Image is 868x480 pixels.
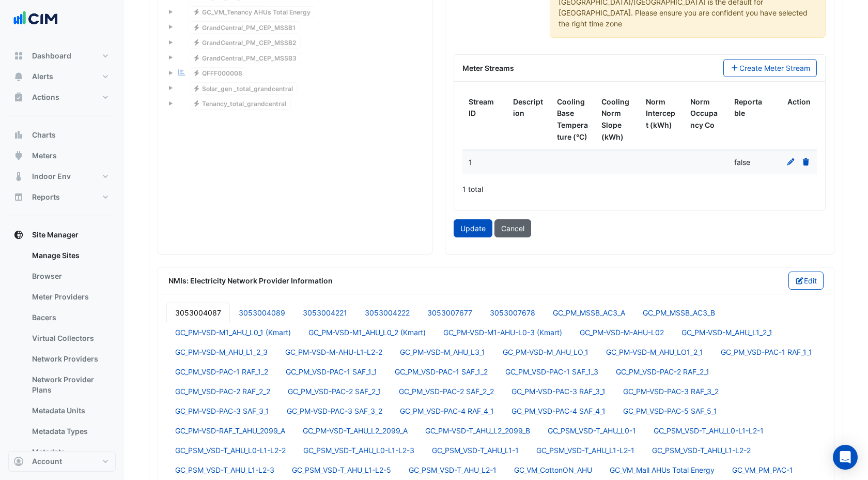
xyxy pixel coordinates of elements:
a: 3053004089 [230,303,294,323]
app-icon: Site Manager [13,230,24,240]
span: Reports [32,192,60,202]
a: GC_PSM_VSD-T_AHU_L1-L2-3 [166,460,283,480]
a: Virtual Collectors [24,328,116,349]
a: GC_PM_VSD-PAC-4 SAF_4_1 [503,401,614,421]
img: Company Logo [12,8,59,29]
button: Edit [788,272,824,290]
div: Meter Streams [456,63,718,73]
a: GC_PSM_VSD-T_AHU_L1-L2-2 [643,440,760,460]
a: GC_PSM_VSD-T_AHU_L2-1 [400,460,505,480]
button: Cancel [494,219,531,237]
a: GC_PM-VSD-T_AHU_L2_2099_B [416,421,539,441]
a: GC_PSM_VSD-T_AHU_L0-L1-L2-1 [645,421,772,441]
a: GC_PM-VSD-PAC-3 RAF_3_1 [503,381,614,401]
a: GC_PM_MSSB_AC3_A [544,303,634,323]
a: GC_PM_VSD-PAC-1 RAF_1_1 [712,342,821,362]
a: GC_PM-VSD-M_AHU_L1_2_1 [673,322,781,342]
a: GC_PM_VSD-PAC-1 RAF_1_2 [166,362,277,382]
div: Open Intercom Messenger [833,445,858,470]
a: GC_PSM_VSD-T_AHU_L0-L1-L2-3 [295,440,423,460]
app-icon: Actions [13,92,24,102]
span: Alerts [32,71,53,82]
button: Update [454,219,492,237]
a: GC_VM_PM_PAC-1 [723,460,802,480]
span: Cooling Base Temperature (°C) [557,97,588,141]
span: Account [32,456,62,467]
a: GC_PM_VSD-PAC-1 SAF_1_3 [497,362,607,382]
span: Charts [32,130,56,140]
a: GC_PSM_VSD-T_AHU_L0-L1-L2-2 [166,440,295,460]
a: GC_PM_VSD-PAC-2 SAF_2_1 [279,381,390,401]
span: Reportable [734,97,762,118]
div: 1 total [462,176,817,202]
button: Actions [8,87,116,108]
app-icon: Alerts [13,71,24,82]
a: Network Providers [24,349,116,369]
span: Stream ID [469,97,494,118]
a: Manage Sites [24,245,116,266]
a: Metadata Types [24,421,116,442]
button: Create Meter Stream [723,59,817,77]
a: GC_PM_VSD-PAC-2 RAF_2_2 [166,381,279,401]
a: 3053004222 [356,303,419,323]
a: GC_PM-VSD-T_AHU_L2_2099_A [294,421,416,441]
a: GC_PSM_VSD-T_AHU_L1-L2-5 [283,460,400,480]
span: Action [787,96,811,108]
span: Description [513,97,543,118]
button: Reports [8,187,116,207]
a: GC_PM-VSD-RAF_T_AHU_2099_A [166,421,294,441]
button: Site Manager [8,224,116,245]
a: GC_PM_VSD-PAC-2 SAF_2_2 [390,381,503,401]
a: GC_PM_VSD-PAC-5 SAF_5_1 [614,401,726,421]
span: Actions [32,92,59,102]
a: GC_PSM_VSD-T_AHU_L0-1 [539,421,645,441]
a: GC_PM-VSD-M-AHU-L02 [571,322,673,342]
a: GC_PM_MSSB_AC3_B [634,303,724,323]
a: GC_PM-VSD-M_AHU_LO1_2_1 [597,342,712,362]
button: Charts [8,125,116,145]
a: GC_PM_VSD-PAC-2 RAF_2_1 [607,362,718,382]
span: Cooling Norm Slope (kWh) [601,97,629,141]
a: GC_PSM_VSD-T_AHU_L1-L2-1 [528,440,643,460]
a: GC_PM-VSD-M_AHU_L1_2_3 [166,342,276,362]
a: Metadata [24,442,116,462]
a: GC_PM-VSD-M1_AHU_L0_2 (Kmart) [300,322,435,342]
a: Metadata Units [24,400,116,421]
a: 3053004221 [294,303,356,323]
a: GC_PM_VSD-PAC-4 RAF_4_1 [391,401,503,421]
span: NMIs: Electricity Network Provider Information [168,275,333,286]
button: Dashboard [8,46,116,66]
button: Alerts [8,66,116,87]
app-icon: Charts [13,130,24,140]
a: GC_PM-VSD-M_AHU_LO_1 [494,342,597,362]
span: Indoor Env [32,171,71,182]
a: GC_PM-VSD-PAC-3 SAF_3_1 [166,401,278,421]
button: Indoor Env [8,166,116,187]
a: 3053004087 [166,303,230,323]
a: GC_PM-VSD-M1-AHU-L0-3 (Kmart) [435,322,571,342]
span: false [734,158,750,167]
span: Norm Intercept (kWh) [646,97,675,130]
span: Site Manager [32,230,79,240]
a: Meter Providers [24,287,116,307]
a: 3053007677 [419,303,481,323]
a: Bacers [24,307,116,328]
a: GC_PM-VSD-PAC-3 RAF_3_2 [614,381,727,401]
app-icon: Meters [13,151,24,161]
span: Meters [32,151,57,161]
app-icon: Indoor Env [13,171,24,182]
a: GC_PM-VSD-PAC-3 SAF_3_2 [278,401,391,421]
a: GC_PM-VSD-M_AHU_L3_1 [391,342,494,362]
a: Browser [24,266,116,287]
a: Network Provider Plans [24,369,116,400]
span: 1 [469,158,472,167]
button: Meters [8,145,116,166]
span: Norm Occupancy Co [690,97,718,130]
button: Account [8,451,116,472]
app-icon: Reports [13,192,24,202]
span: Dashboard [32,51,71,61]
a: GC_VM_CottonON_AHU [505,460,601,480]
a: GC_PM_VSD-PAC-1 SAF_1_2 [386,362,497,382]
a: 3053007678 [481,303,544,323]
a: GC_PSM_VSD-T_AHU_L1-1 [423,440,528,460]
